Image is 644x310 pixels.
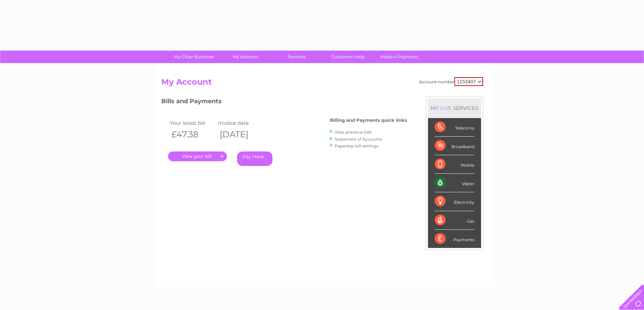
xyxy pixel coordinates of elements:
h3: Bills and Payments [161,96,407,108]
h2: My Account [161,77,483,90]
a: Make A Payment [372,51,427,63]
th: £47.38 [168,128,217,141]
div: Water [435,174,474,192]
div: Broadband [435,137,474,155]
h4: Billing and Payments quick links [330,118,407,123]
div: LIVE [439,105,453,111]
a: Customer Help [320,51,376,63]
a: . [168,151,227,161]
td: Invoice date [216,118,265,128]
div: Mobile [435,155,474,174]
a: My Clear Business [166,51,222,63]
div: Payments [435,230,474,248]
th: [DATE] [216,128,265,141]
td: Your latest bill [168,118,217,128]
a: Paperless bill settings [335,143,378,148]
div: Electricity [435,192,474,211]
div: Account number [419,77,483,86]
div: Gas [435,211,474,230]
a: View previous bills [335,130,372,135]
div: MY SERVICES [428,98,481,118]
a: Statement of Accounts [335,137,382,142]
a: Pay Here [237,151,272,166]
a: My Account [217,51,273,63]
div: Telecoms [435,118,474,137]
a: Services [269,51,325,63]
